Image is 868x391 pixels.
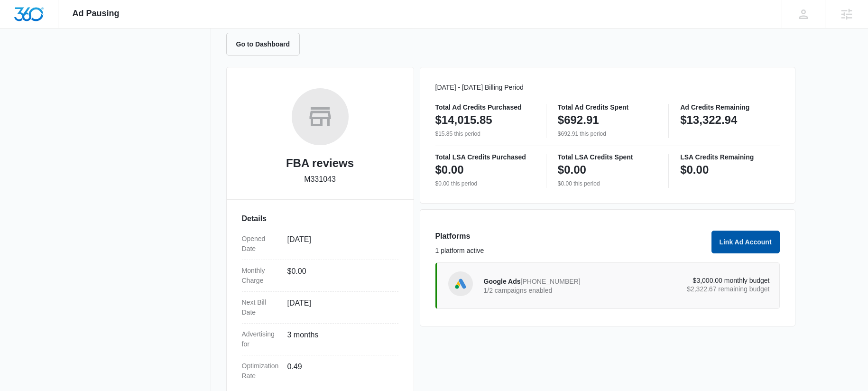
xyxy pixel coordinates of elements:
[287,234,391,254] dd: [DATE]
[558,112,599,128] p: $692.91
[711,231,780,253] button: Link Ad Account
[287,266,391,286] dd: $0.00
[242,292,398,324] div: Next Bill Date[DATE]
[453,277,468,291] img: Google Ads
[242,234,280,254] dt: Opened Date
[242,361,280,381] dt: Optimization Rate
[435,179,535,188] p: $0.00 this period
[242,329,280,349] dt: Advertising for
[484,287,627,294] p: 1/2 campaigns enabled
[242,260,398,292] div: Monthly Charge$0.00
[242,228,398,260] div: Opened Date[DATE]
[521,278,581,285] span: [PHONE_NUMBER]
[435,231,706,242] h3: Platforms
[558,179,657,188] p: $0.00 this period
[435,83,780,93] p: [DATE] - [DATE] Billing Period
[287,298,391,317] dd: [DATE]
[558,104,657,111] p: Total Ad Credits Spent
[435,104,535,111] p: Total Ad Credits Purchased
[435,154,535,160] p: Total LSA Credits Purchased
[435,262,780,309] a: Google AdsGoogle Ads[PHONE_NUMBER]1/2 campaigns enabled$3,000.00 monthly budget$2,322.67 remainin...
[680,154,779,160] p: LSA Credits Remaining
[226,40,306,48] a: Go to Dashboard
[242,355,398,387] div: Optimization Rate0.49
[286,155,354,172] h2: FBA reviews
[435,112,492,128] p: $14,015.85
[680,162,709,177] p: $0.00
[287,361,391,381] dd: 0.49
[73,9,120,19] span: Ad Pausing
[242,324,398,355] div: Advertising for3 months
[484,278,521,285] span: Google Ads
[435,130,535,138] p: $15.85 this period
[627,277,770,284] p: $3,000.00 monthly budget
[435,246,706,256] p: 1 platform active
[226,33,300,56] button: Go to Dashboard
[242,213,398,224] h3: Details
[558,162,586,177] p: $0.00
[680,104,779,111] p: Ad Credits Remaining
[627,286,770,292] p: $2,322.67 remaining budget
[435,162,464,177] p: $0.00
[304,174,336,185] p: M331043
[680,112,737,128] p: $13,322.94
[558,154,657,160] p: Total LSA Credits Spent
[242,266,280,286] dt: Monthly Charge
[242,298,280,317] dt: Next Bill Date
[558,130,657,138] p: $692.91 this period
[287,329,391,349] dd: 3 months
